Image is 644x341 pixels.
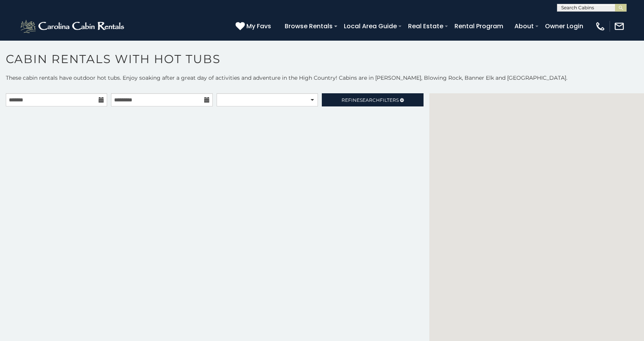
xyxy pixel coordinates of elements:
[236,21,273,31] a: My Favs
[451,19,507,33] a: Rental Program
[281,19,337,33] a: Browse Rentals
[541,19,587,33] a: Owner Login
[19,19,126,34] img: White-1-2.png
[360,97,380,103] span: Search
[342,97,399,103] span: Refine Filters
[404,19,447,33] a: Real Estate
[322,93,423,106] a: RefineSearchFilters
[614,21,625,32] img: mail-regular-white.png
[511,19,538,33] a: About
[340,19,401,33] a: Local Area Guide
[246,21,271,31] span: My Favs
[595,21,606,32] img: phone-regular-white.png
